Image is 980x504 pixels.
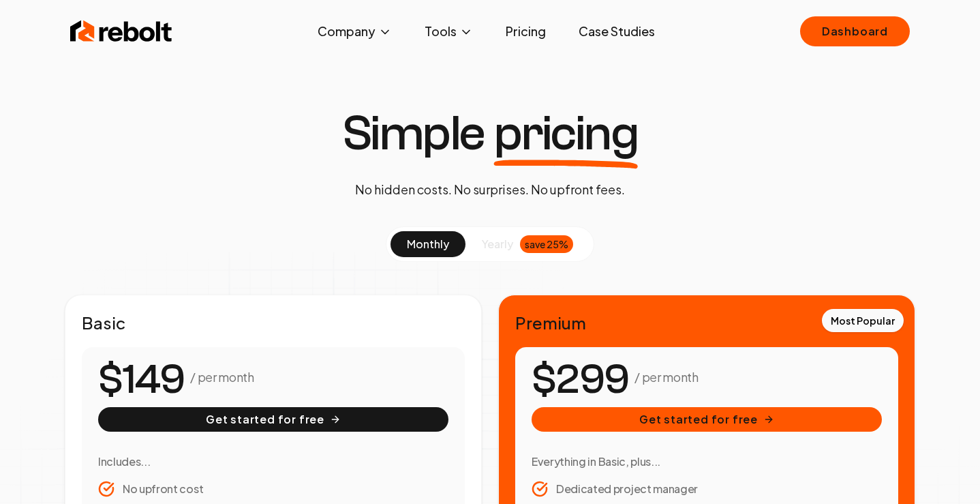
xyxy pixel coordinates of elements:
button: yearlysave 25% [465,231,589,257]
div: save 25% [520,235,573,253]
button: monthly [391,231,465,257]
h3: Includes... [98,454,448,470]
img: Rebolt Logo [70,18,172,45]
a: Dashboard [800,16,910,46]
p: / per month [190,368,254,387]
h1: Simple [342,109,639,158]
li: Dedicated project manager [532,481,882,497]
a: Case Studies [568,18,666,45]
button: Get started for free [98,407,448,432]
button: Get started for free [532,407,882,432]
h3: Everything in Basic, plus... [532,454,882,470]
h2: Basic [82,312,465,333]
p: / per month [634,368,698,387]
div: Most Popular [822,309,904,332]
span: monthly [407,237,449,251]
button: Tools [414,18,484,45]
span: yearly [482,236,513,252]
li: No upfront cost [98,481,448,497]
number-flow-react: $149 [98,349,185,411]
p: No hidden costs. No surprises. No upfront fees. [355,180,625,199]
a: Pricing [495,18,557,45]
number-flow-react: $299 [532,349,629,411]
h2: Premium [515,312,898,333]
span: pricing [494,109,639,158]
button: Company [307,18,403,45]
